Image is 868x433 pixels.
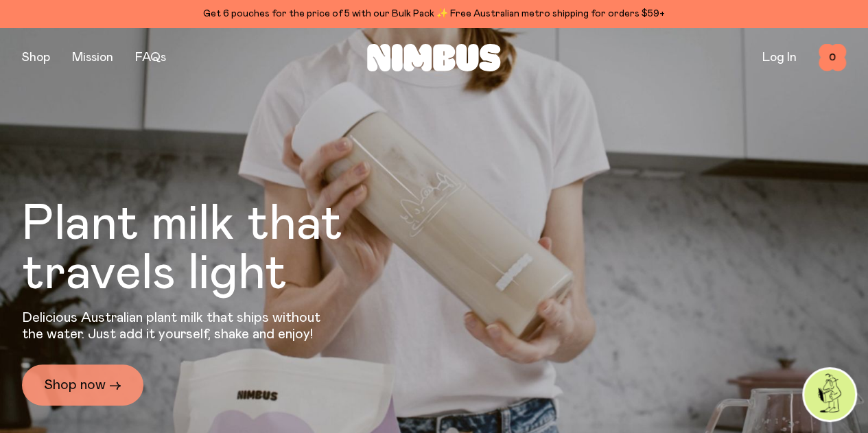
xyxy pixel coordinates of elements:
[22,200,417,299] h1: Plant milk that travels light
[72,51,113,64] a: Mission
[22,309,329,342] p: Delicious Australian plant milk that ships without the water. Just add it yourself, shake and enjoy!
[804,369,855,420] img: agent
[762,51,797,64] a: Log In
[22,5,846,22] div: Get 6 pouches for the price of 5 with our Bulk Pack ✨ Free Australian metro shipping for orders $59+
[22,364,143,406] a: Shop now →
[819,44,846,71] button: 0
[135,51,166,64] a: FAQs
